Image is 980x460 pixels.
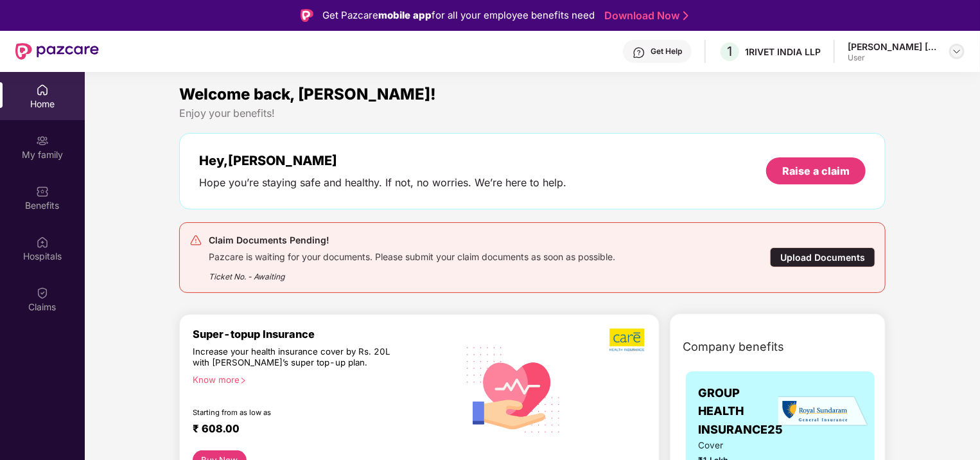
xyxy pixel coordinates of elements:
strong: mobile app [378,9,432,21]
span: Welcome back, [PERSON_NAME]! [179,85,436,103]
span: Company benefits [683,338,785,356]
div: Ticket No. - Awaiting [209,263,615,283]
div: 1RIVET INDIA LLP [745,46,821,58]
div: ₹ 608.00 [193,422,444,438]
div: Hey, [PERSON_NAME] [199,153,566,168]
div: Claim Documents Pending! [209,233,615,248]
div: Hope you’re staying safe and healthy. If not, no worries. We’re here to help. [199,176,566,190]
div: Starting from as low as [193,408,403,417]
img: Stroke [683,9,688,22]
div: Super-topup Insurance [193,328,457,341]
img: insurerLogo [778,396,868,427]
img: svg+xml;base64,PHN2ZyBpZD0iQ2xhaW0iIHhtbG5zPSJodHRwOi8vd3d3LnczLm9yZy8yMDAwL3N2ZyIgd2lkdGg9IjIwIi... [36,287,49,299]
div: Get Help [651,46,682,57]
div: [PERSON_NAME] [PERSON_NAME] [848,40,938,53]
img: svg+xml;base64,PHN2ZyBpZD0iSG9zcGl0YWxzIiB4bWxucz0iaHR0cDovL3d3dy53My5vcmcvMjAwMC9zdmciIHdpZHRoPS... [36,236,49,249]
img: New Pazcare Logo [15,43,99,60]
div: Raise a claim [782,164,850,178]
img: svg+xml;base64,PHN2ZyB4bWxucz0iaHR0cDovL3d3dy53My5vcmcvMjAwMC9zdmciIHdpZHRoPSIyNCIgaGVpZ2h0PSIyNC... [189,234,202,247]
img: svg+xml;base64,PHN2ZyBpZD0iQmVuZWZpdHMiIHhtbG5zPSJodHRwOi8vd3d3LnczLm9yZy8yMDAwL3N2ZyIgd2lkdGg9Ij... [36,185,49,198]
a: Download Now [604,9,685,22]
div: Get Pazcare for all your employee benefits need [322,8,595,23]
span: GROUP HEALTH INSURANCE25 [699,384,785,439]
div: Upload Documents [770,247,875,267]
div: User [848,53,938,63]
span: Cover [699,439,785,452]
img: b5dec4f62d2307b9de63beb79f102df3.png [609,328,646,352]
img: svg+xml;base64,PHN2ZyB3aWR0aD0iMjAiIGhlaWdodD0iMjAiIHZpZXdCb3g9IjAgMCAyMCAyMCIgZmlsbD0ibm9uZSIgeG... [36,134,49,147]
div: Increase your health insurance cover by Rs. 20L with [PERSON_NAME]’s super top-up plan. [193,346,402,369]
span: 1 [728,44,733,59]
span: right [240,377,247,384]
img: svg+xml;base64,PHN2ZyBpZD0iSG9tZSIgeG1sbnM9Imh0dHA6Ly93d3cudzMub3JnLzIwMDAvc3ZnIiB3aWR0aD0iMjAiIG... [36,84,49,96]
img: svg+xml;base64,PHN2ZyBpZD0iRHJvcGRvd24tMzJ4MzIiIHhtbG5zPSJodHRwOi8vd3d3LnczLm9yZy8yMDAwL3N2ZyIgd2... [952,46,962,57]
div: Know more [193,375,450,384]
img: Logo [301,9,313,22]
div: Pazcare is waiting for your documents. Please submit your claim documents as soon as possible. [209,248,615,263]
div: Enjoy your benefits! [179,107,886,120]
img: svg+xml;base64,PHN2ZyB4bWxucz0iaHR0cDovL3d3dy53My5vcmcvMjAwMC9zdmciIHhtbG5zOnhsaW5rPSJodHRwOi8vd3... [457,332,570,447]
img: svg+xml;base64,PHN2ZyBpZD0iSGVscC0zMngzMiIgeG1sbnM9Imh0dHA6Ly93d3cudzMub3JnLzIwMDAvc3ZnIiB3aWR0aD... [633,46,645,59]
